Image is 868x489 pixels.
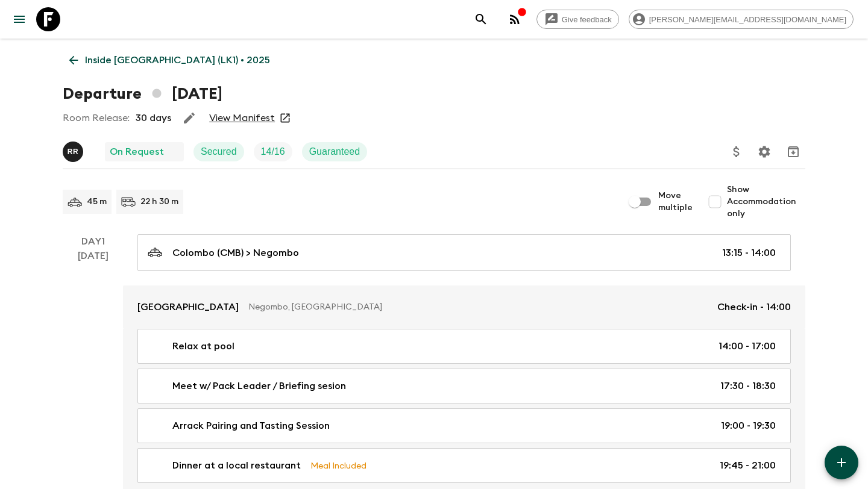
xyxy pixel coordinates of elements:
p: 19:45 - 21:00 [720,458,776,473]
h1: Departure [DATE] [63,82,222,106]
button: Settings [752,140,776,164]
p: 17:30 - 18:30 [720,379,776,393]
a: Meet w/ Pack Leader / Briefing sesion17:30 - 18:30 [137,369,791,403]
span: [PERSON_NAME][EMAIL_ADDRESS][DOMAIN_NAME] [643,15,853,24]
button: RR [63,142,86,162]
a: Dinner at a local restaurantMeal Included19:45 - 21:00 [137,448,791,483]
a: Arrack Pairing and Tasting Session19:00 - 19:30 [137,408,791,443]
p: 14:00 - 17:00 [719,339,776,354]
button: menu [7,7,31,31]
button: search adventures [469,7,493,31]
button: Archive (Completed, Cancelled or Unsynced Departures only) [781,140,805,164]
span: Give feedback [555,15,618,24]
p: 45 m [87,196,107,208]
p: [GEOGRAPHIC_DATA] [137,300,239,314]
p: Negombo, [GEOGRAPHIC_DATA] [248,301,708,313]
p: 19:00 - 19:30 [721,419,776,433]
p: Room Release: [63,111,130,125]
p: Meal Included [310,459,366,472]
p: Dinner at a local restaurant [172,458,301,473]
p: Arrack Pairing and Tasting Session [172,419,330,433]
p: Day 1 [63,234,123,249]
p: Inside [GEOGRAPHIC_DATA] (LK1) • 2025 [85,53,270,67]
a: [GEOGRAPHIC_DATA]Negombo, [GEOGRAPHIC_DATA]Check-in - 14:00 [123,285,805,329]
p: R R [68,147,79,157]
p: 13:15 - 14:00 [722,246,776,260]
p: Meet w/ Pack Leader / Briefing sesion [172,379,346,393]
div: [PERSON_NAME][EMAIL_ADDRESS][DOMAIN_NAME] [629,10,854,29]
p: Relax at pool [172,339,234,354]
p: Guaranteed [309,145,360,159]
a: View Manifest [209,112,275,124]
a: Relax at pool14:00 - 17:00 [137,329,791,364]
button: Update Price, Early Bird Discount and Costs [725,140,749,164]
div: Trip Fill [254,142,292,161]
a: Colombo (CMB) > Negombo13:15 - 14:00 [137,234,791,271]
p: On Request [110,145,164,159]
p: 30 days [136,111,171,125]
a: Inside [GEOGRAPHIC_DATA] (LK1) • 2025 [63,48,277,72]
span: Move multiple [658,190,693,214]
span: Ramli Raban [63,145,86,155]
p: Check-in - 14:00 [717,300,791,314]
div: Secured [193,142,244,161]
a: Give feedback [536,10,619,29]
p: Secured [201,145,237,159]
span: Show Accommodation only [727,184,805,220]
p: 22 h 30 m [140,196,178,208]
p: 14 / 16 [261,145,285,159]
p: Colombo (CMB) > Negombo [172,246,299,260]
